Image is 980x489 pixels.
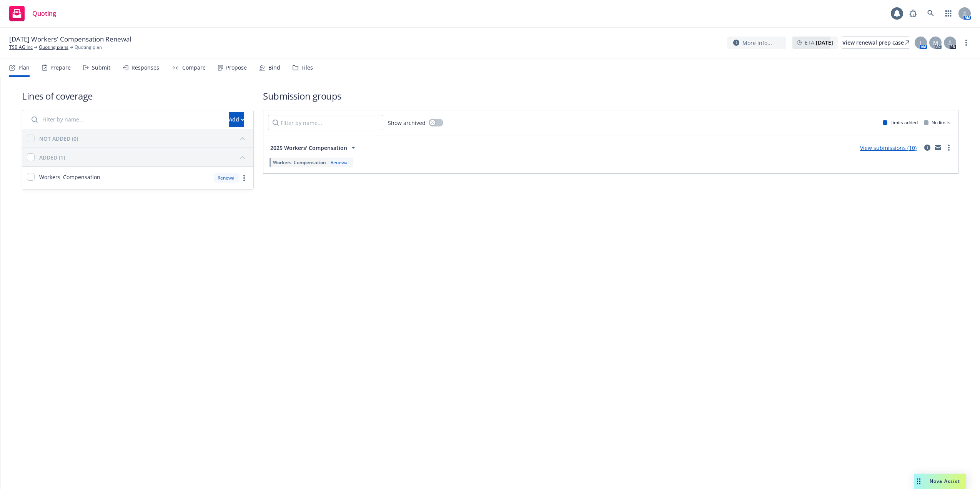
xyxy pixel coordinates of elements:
[388,119,426,127] span: Show archived
[301,65,313,71] div: Files
[131,65,159,71] div: Responses
[273,159,326,166] span: Workers' Compensation
[933,39,938,47] span: M
[920,39,922,47] span: J
[39,44,68,51] a: Quoting plans
[914,474,923,489] div: Drag to move
[914,474,966,489] button: Nova Assist
[32,10,56,17] span: Quoting
[268,140,360,155] button: 2025 Workers' Compensation
[182,65,206,71] div: Compare
[727,37,786,49] button: More info...
[6,3,59,24] a: Quoting
[816,39,833,46] strong: [DATE]
[9,44,33,51] a: TSB AG Inc
[941,6,956,21] a: Switch app
[883,119,918,126] div: Limits added
[930,478,960,484] span: Nova Assist
[50,65,71,71] div: Prepare
[842,37,909,48] div: View renewal prep case
[39,173,100,181] span: Workers' Compensation
[75,44,102,51] span: Quoting plan
[905,6,921,21] a: Report a Bug
[268,65,280,71] div: Bind
[92,65,110,71] div: Submit
[842,37,909,49] a: View renewal prep case
[742,39,772,47] span: More info...
[229,112,244,127] button: Add
[226,65,247,71] div: Propose
[805,38,833,47] span: ETA :
[18,65,30,71] div: Plan
[229,112,244,127] div: Add
[933,143,943,152] a: mail
[263,90,958,102] h1: Submission groups
[39,153,65,161] div: ADDED (1)
[923,143,932,152] a: circleInformation
[39,151,249,163] button: ADDED (1)
[924,119,950,126] div: No limits
[240,173,249,183] a: more
[39,135,78,143] div: NOT ADDED (0)
[22,90,254,102] h1: Lines of coverage
[268,115,383,130] input: Filter by name...
[944,143,953,152] a: more
[329,159,350,166] div: Renewal
[860,144,917,151] a: View submissions (10)
[923,6,938,21] a: Search
[214,173,240,183] div: Renewal
[9,35,131,44] span: [DATE] Workers' Compensation Renewal
[39,132,249,145] button: NOT ADDED (0)
[962,38,971,47] a: more
[27,112,224,127] input: Filter by name...
[270,144,347,152] span: 2025 Workers' Compensation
